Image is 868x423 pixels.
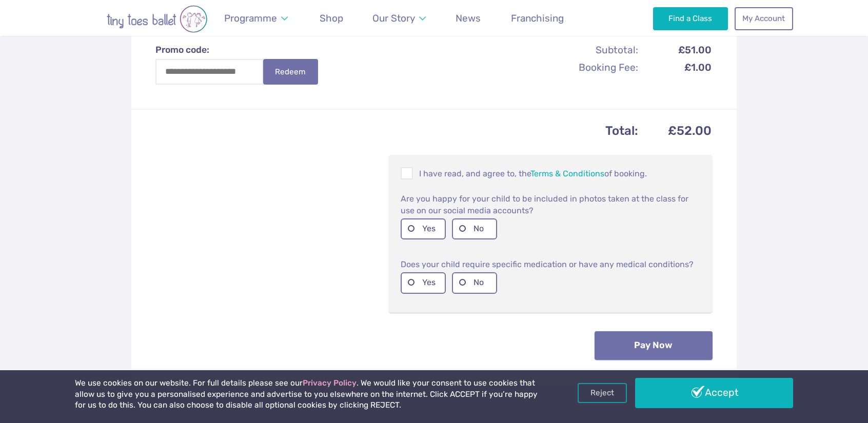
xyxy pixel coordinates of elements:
[224,12,277,24] span: Programme
[75,378,542,411] p: We use cookies on our website. For full details please see our . We would like your consent to us...
[219,6,292,30] a: Programme
[372,12,415,24] span: Our Story
[506,6,568,30] a: Franchising
[75,5,239,33] img: tiny toes ballet
[640,59,712,76] td: £1.00
[401,258,700,270] p: Does your child require specific medication or have any medical conditions?
[303,378,357,388] a: Privacy Policy
[314,6,348,30] a: Shop
[640,42,712,58] td: £51.00
[155,44,328,56] label: Promo code:
[635,378,793,408] a: Accept
[578,383,627,402] a: Reject
[530,169,604,178] a: Terms & Conditions
[735,7,793,30] a: My Account
[529,59,639,76] th: Booking Fee:
[640,120,712,142] td: £52.00
[401,218,446,239] label: Yes
[456,12,481,24] span: News
[451,6,486,30] a: News
[401,193,700,216] p: Are you happy for your child to be included in photos taken at the class for use on our social me...
[401,272,446,293] label: Yes
[452,218,497,239] label: No
[595,331,713,360] button: Pay Now
[263,59,318,85] button: Redeem
[452,272,497,293] label: No
[511,12,564,24] span: Franchising
[653,7,728,30] a: Find a Class
[529,42,639,58] th: Subtotal:
[156,120,639,142] th: Total:
[320,12,343,24] span: Shop
[401,167,700,179] p: I have read, and agree to, the of booking.
[368,6,431,30] a: Our Story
